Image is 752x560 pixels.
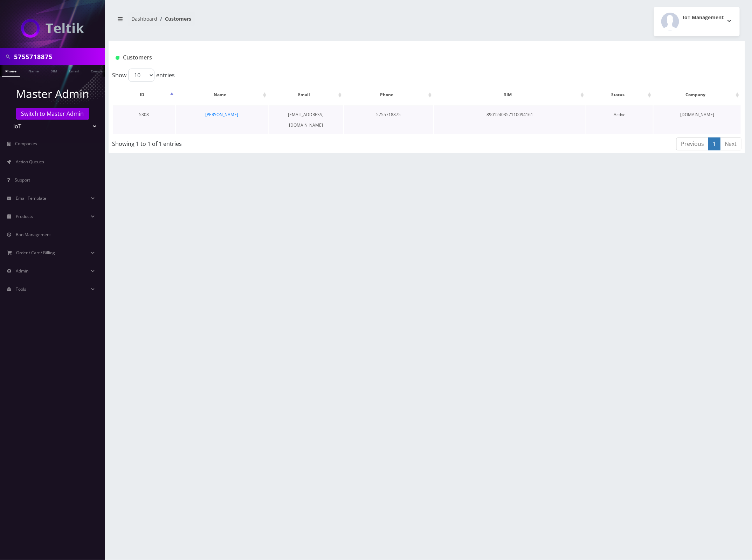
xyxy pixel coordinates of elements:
span: Action Queues [16,159,44,165]
a: Switch to Master Admin [16,108,89,120]
a: 1 [708,137,720,150]
th: SIM: activate to sort column ascending [434,85,586,105]
a: Previous [676,137,709,150]
label: Show entries [112,69,175,82]
li: Customers [157,15,191,22]
img: IoT [21,19,84,38]
a: Name [25,65,42,76]
span: Tools [16,286,26,292]
th: Name: activate to sort column ascending [176,85,268,105]
a: [PERSON_NAME] [205,112,238,118]
div: Showing 1 to 1 of 1 entries [112,137,369,148]
th: Phone: activate to sort column ascending [344,85,433,105]
button: IoT Management [654,7,740,36]
a: Dashboard [131,15,157,22]
span: Ban Management [16,232,51,238]
span: Companies [15,141,37,147]
a: SIM [47,65,61,76]
a: Phone [2,65,20,77]
a: Email [65,65,82,76]
a: Company [87,65,111,76]
td: [EMAIL_ADDRESS][DOMAIN_NAME] [269,106,343,134]
select: Showentries [128,69,154,82]
td: Active [586,106,653,134]
td: 8901240357110094161 [434,106,586,134]
th: Email: activate to sort column ascending [269,85,343,105]
span: Support [15,177,30,183]
h1: Customers [116,54,633,61]
span: Email Template [16,195,46,201]
h2: IoT Management [683,15,724,21]
nav: breadcrumb [114,12,422,31]
td: [DOMAIN_NAME] [654,106,741,134]
th: Company: activate to sort column ascending [654,85,741,105]
td: 5755718875 [344,106,433,134]
span: Products [16,213,33,219]
span: Order / Cart / Billing [16,250,55,256]
span: Admin [16,268,28,274]
input: Search in Company [14,50,103,63]
th: ID: activate to sort column descending [113,85,175,105]
a: Next [720,137,741,150]
th: Status: activate to sort column ascending [586,85,653,105]
td: 5308 [113,106,175,134]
